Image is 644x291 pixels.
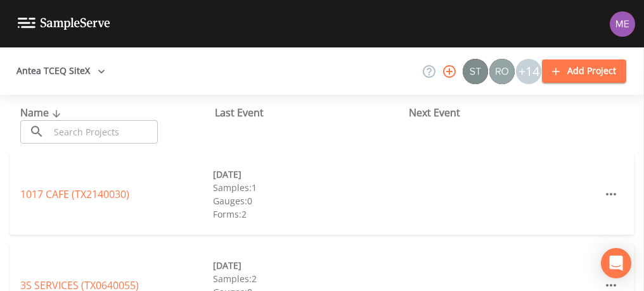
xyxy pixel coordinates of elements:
[409,105,603,120] div: Next Event
[213,259,406,272] div: [DATE]
[489,59,515,84] img: 7e5c62b91fde3b9fc00588adc1700c9a
[516,59,541,84] div: +14
[213,272,406,285] div: Samples: 2
[18,18,110,30] img: logo
[213,194,406,207] div: Gauges: 0
[601,248,631,278] div: Open Intercom Messenger
[610,11,635,37] img: d4d65db7c401dd99d63b7ad86343d265
[11,59,110,83] button: Antea TCEQ SiteX
[213,207,406,221] div: Forms: 2
[49,120,158,144] input: Search Projects
[462,59,489,84] div: Stan Porter
[489,59,515,84] div: Rodolfo Ramirez
[20,106,64,120] span: Name
[213,168,406,181] div: [DATE]
[542,59,626,83] button: Add Project
[215,105,409,120] div: Last Event
[213,181,406,194] div: Samples: 1
[20,187,129,201] a: 1017 CAFE (TX2140030)
[463,59,488,84] img: c0670e89e469b6405363224a5fca805c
